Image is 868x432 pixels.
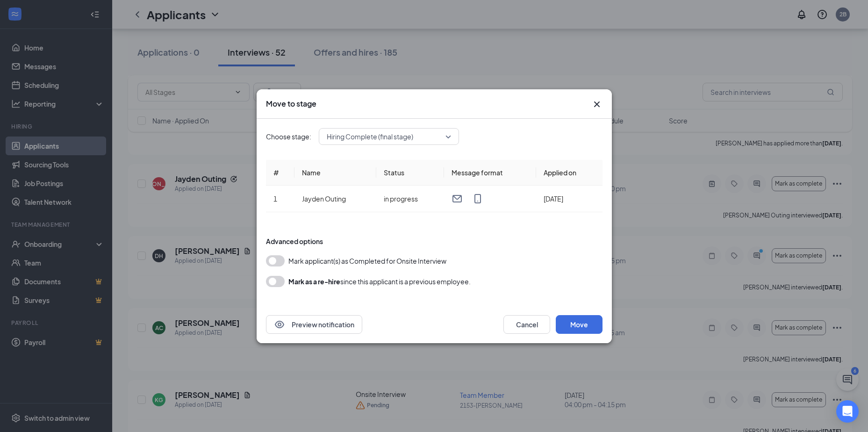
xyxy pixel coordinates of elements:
button: Cancel [503,315,550,334]
th: # [266,160,294,186]
svg: Email [452,193,463,204]
div: Open Intercom Messenger [836,400,859,423]
span: Mark applicant(s) as Completed for Onsite Interview [288,255,446,266]
button: Move [556,315,603,334]
button: EyePreview notification [266,315,362,334]
b: Mark as a re-hire [288,277,340,286]
h3: Move to stage [266,99,316,109]
td: [DATE] [536,186,603,212]
span: Choose stage: [266,131,311,142]
th: Status [376,160,444,186]
th: Applied on [536,160,603,186]
svg: Cross [591,99,603,110]
th: Name [294,160,376,186]
th: Message format [444,160,536,186]
td: in progress [376,186,444,212]
div: since this applicant is a previous employee. [288,276,471,287]
svg: Eye [274,319,285,330]
svg: MobileSms [472,193,483,204]
span: 1 [273,194,277,203]
div: Advanced options [266,237,603,246]
span: Hiring Complete (final stage) [327,130,413,144]
button: Close [591,99,603,110]
td: Jayden Outing [294,186,376,212]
